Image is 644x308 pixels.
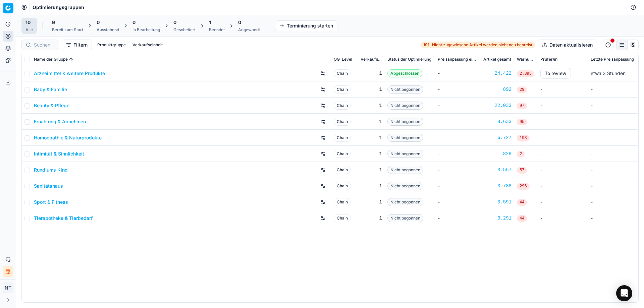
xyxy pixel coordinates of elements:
[588,146,638,162] td: -
[361,134,382,141] div: 1
[517,167,527,174] span: 57
[387,85,423,94] span: Nicht begonnen
[538,98,588,114] td: -
[361,167,382,173] div: 1
[361,86,382,93] div: 1
[387,134,423,142] span: Nicht begonnen
[540,57,557,62] span: Prüfer/in
[361,102,382,109] div: 1
[483,86,512,93] a: 892
[130,41,165,49] button: Verkaufseinheit
[3,283,13,293] span: NT
[132,19,136,26] span: 0
[540,68,571,79] button: To review
[538,210,588,226] td: -
[435,81,481,98] td: -
[334,134,351,142] span: Chain
[33,4,84,11] span: Optimierungsgruppen
[209,19,211,26] span: 1
[435,130,481,146] td: -
[387,150,423,158] span: Nicht begonnen
[34,102,69,109] a: Beauty & Pflege
[588,81,638,98] td: -
[483,70,512,77] a: 24.422
[517,70,534,77] span: 2.895
[517,199,527,206] span: 44
[538,130,588,146] td: -
[334,182,351,190] span: Chain
[538,194,588,210] td: -
[34,57,68,62] span: Name der Gruppe
[517,151,525,158] span: 2
[361,183,382,189] div: 1
[588,210,638,226] td: -
[52,27,83,33] div: Bereit zum Start
[334,150,351,158] span: Chain
[588,114,638,130] td: -
[33,4,84,11] nav: breadcrumb
[387,102,423,110] span: Nicht begonnen
[588,178,638,194] td: -
[517,103,527,109] span: 97
[173,19,176,26] span: 0
[517,119,527,125] span: 95
[334,118,351,126] span: Chain
[483,118,512,125] a: 8.633
[62,40,92,50] button: Filtern
[387,182,423,190] span: Nicht begonnen
[34,118,86,125] a: Ernährung & Abnehmen
[483,215,512,222] a: 3.291
[538,162,588,178] td: -
[538,146,588,162] td: -
[334,102,351,110] span: Chain
[25,19,31,26] span: 10
[361,118,382,125] div: 1
[97,19,100,26] span: 0
[334,198,351,206] span: Chain
[517,215,527,222] span: 44
[588,162,638,178] td: -
[483,167,512,173] a: 3.557
[616,285,632,301] div: Open Intercom Messenger
[387,69,422,77] span: Abgeschlossen
[483,102,512,109] a: 22.033
[432,42,532,48] span: Nicht zugewiesene Artikel werden nicht neu bepreist
[517,183,530,190] span: 296
[438,57,478,62] span: Preisanpassung einplanen
[361,150,382,157] div: 1
[334,57,352,62] span: OG-Level
[34,70,105,77] a: Arzneimittel & weitere Produkte
[334,85,351,94] span: Chain
[34,183,63,189] a: Sanitätshaus
[435,178,481,194] td: -
[275,20,337,31] button: Terminierung starten
[238,27,260,33] div: Angewandt
[435,98,481,114] td: -
[95,41,128,49] button: Produktgruppe
[538,114,588,130] td: -
[387,214,423,222] span: Nicht begonnen
[334,214,351,222] span: Chain
[173,27,196,33] div: Gescheitert
[517,135,530,141] span: 193
[25,27,33,33] div: Alle
[52,19,55,26] span: 9
[483,199,512,205] a: 3.591
[34,134,102,141] a: Homöopathie & Naturprodukte
[3,283,13,293] button: NT
[34,167,68,173] a: Rund ums Kind
[238,19,241,26] span: 0
[97,27,119,33] div: Ausstehend
[132,27,160,33] div: In Bearbeitung
[361,57,382,62] span: Verkaufseinheit
[361,199,382,205] div: 1
[34,150,84,157] a: Intimität & Sinnlichkeit
[483,134,512,141] div: 6.727
[483,150,512,157] a: 828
